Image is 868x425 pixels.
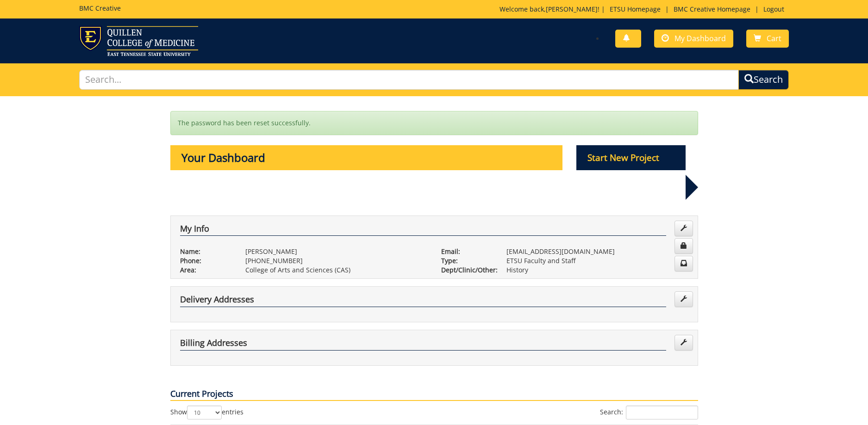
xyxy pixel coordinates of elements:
div: The password has been reset successfully. [170,111,698,135]
span: My Dashboard [674,33,726,43]
a: ETSU Homepage [605,5,665,13]
a: Change Communication Preferences [674,256,693,271]
p: Name: [180,247,231,256]
h4: Delivery Addresses [180,295,666,307]
a: My Dashboard [654,30,733,48]
p: Dept/Clinic/Other: [441,265,493,275]
a: Logout [759,5,789,13]
a: Start New Project [576,154,686,163]
p: College of Arts and Sciences (CAS) [245,265,427,275]
span: Cart [767,33,781,43]
p: Current Projects [170,388,698,401]
p: Start New Project [576,145,686,170]
p: [PHONE_NUMBER] [245,256,427,265]
a: Edit Addresses [674,291,693,307]
a: Edit Info [674,221,693,236]
a: Cart [746,30,789,48]
p: Welcome back, ! | | | [500,5,789,14]
p: Type: [441,256,493,265]
select: Showentries [187,406,222,419]
a: BMC Creative Homepage [669,5,755,13]
p: Area: [180,265,231,275]
a: Edit Addresses [674,335,693,351]
img: ETSU logo [79,26,198,56]
p: Your Dashboard [170,145,563,170]
a: [PERSON_NAME] [546,5,598,13]
p: Email: [441,247,493,256]
label: Show entries [170,406,244,419]
a: Change Password [674,238,693,254]
p: History [506,265,688,275]
p: Phone: [180,256,231,265]
h4: My Info [180,224,666,236]
button: Search [738,70,789,90]
p: [PERSON_NAME] [245,247,427,256]
h4: Billing Addresses [180,339,666,351]
label: Search: [600,406,698,419]
input: Search... [79,70,739,90]
p: ETSU Faculty and Staff [506,256,688,265]
h5: BMC Creative [79,5,121,12]
p: [EMAIL_ADDRESS][DOMAIN_NAME] [506,247,688,256]
input: Search: [626,406,698,419]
